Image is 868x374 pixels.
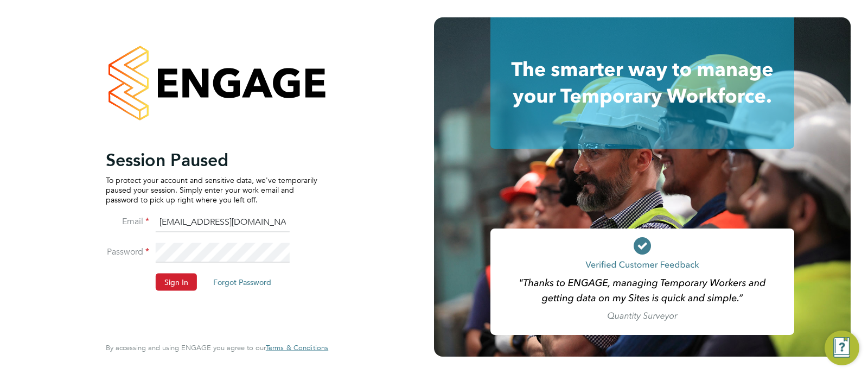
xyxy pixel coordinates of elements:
[106,343,328,352] span: By accessing and using ENGAGE you agree to our
[266,344,328,352] a: Terms & Conditions
[106,246,149,257] label: Password
[266,343,328,352] span: Terms & Conditions
[156,273,197,290] button: Sign In
[825,331,859,365] button: Engage Resource Center
[205,273,280,290] button: Forgot Password
[106,175,317,205] p: To protect your account and sensitive data, we've temporarily paused your session. Simply enter y...
[106,215,149,227] label: Email
[156,213,290,232] input: Enter your work email...
[106,149,317,170] h2: Session Paused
